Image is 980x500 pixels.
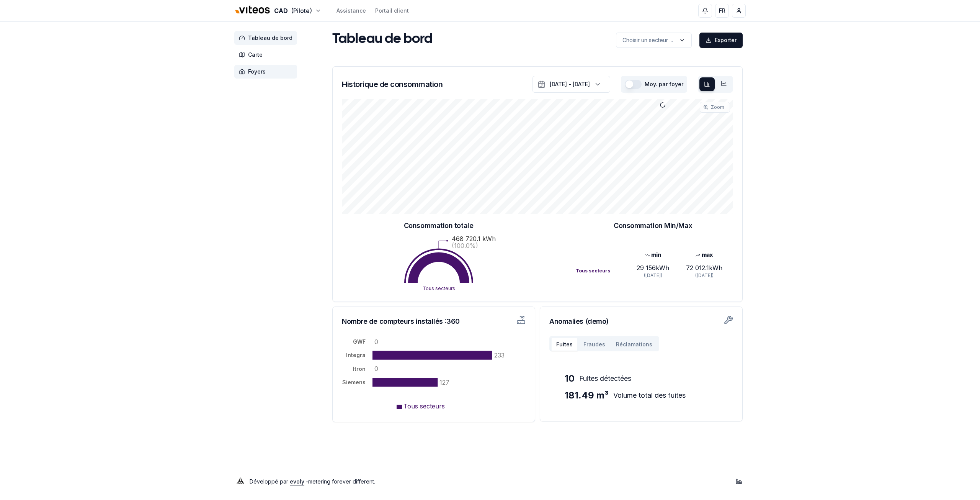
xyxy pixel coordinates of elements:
[627,251,678,259] div: min
[342,316,475,327] h3: Nombre de compteurs installés : 360
[250,476,375,487] p: Développé par - metering forever different .
[679,263,730,272] div: 72 012.1 kWh
[353,338,366,345] tspan: GWF
[679,251,730,259] div: max
[711,104,724,110] span: Zoom
[274,6,288,15] span: CAD
[439,379,449,386] tspan: 127
[403,402,445,410] span: Tous secteurs
[532,76,610,93] button: [DATE] - [DATE]
[565,372,575,385] span: 10
[234,31,300,45] a: Tableau de bord
[622,36,673,44] p: Choisir un secteur ...
[248,51,263,59] span: Carte
[234,1,271,19] img: Viteos - CAD Logo
[290,478,304,485] a: evoly
[332,32,433,47] h1: Tableau de bord
[579,373,631,384] span: Fuites détectées
[645,82,683,87] label: Moy. par foyer
[404,220,473,231] h3: Consommation totale
[353,366,366,372] tspan: Itron
[248,34,292,42] span: Tableau de bord
[578,338,611,351] button: Fraudes
[576,268,627,274] div: Tous secteurs
[627,272,678,279] div: ([DATE])
[494,351,505,359] tspan: 233
[616,33,692,48] button: label
[627,263,678,272] div: 29 156 kWh
[452,235,496,243] text: 468 720.1 kWh
[342,79,443,90] h3: Historique de consommation
[342,379,366,385] tspan: Siemens
[452,242,478,249] text: (100.0%)
[565,389,609,402] span: 181.49 m³
[291,6,312,15] span: (Pilote)
[234,48,300,62] a: Carte
[679,272,730,279] div: ([DATE])
[374,338,378,346] tspan: 0
[346,352,366,358] tspan: Integra
[715,4,729,18] button: FR
[248,68,266,75] span: Foyers
[234,3,321,19] button: CAD(Pilote)
[614,220,692,231] h3: Consommation Min/Max
[551,338,578,351] button: Fuites
[336,7,366,15] a: Assistance
[719,7,725,15] span: FR
[234,65,300,79] a: Foyers
[234,475,247,488] img: Evoly Logo
[611,338,658,351] button: Réclamations
[374,365,378,372] tspan: 0
[549,316,733,327] h3: Anomalies (demo)
[375,7,409,15] a: Portail client
[550,80,590,88] div: [DATE] - [DATE]
[422,285,455,291] text: Tous secteurs
[699,33,743,48] button: Exporter
[613,390,686,401] span: Volume total des fuites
